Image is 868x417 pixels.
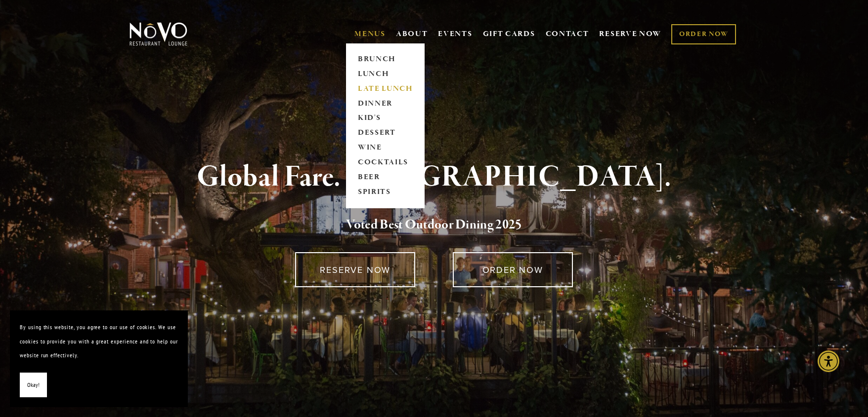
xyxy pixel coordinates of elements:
a: ORDER NOW [453,252,573,287]
a: Voted Best Outdoor Dining 202 [346,216,515,235]
a: RESERVE NOW [295,252,415,287]
a: SPIRITS [354,185,416,200]
a: LUNCH [354,67,416,81]
a: ORDER NOW [671,24,736,44]
img: Novo Restaurant &amp; Lounge [128,22,189,46]
a: BRUNCH [354,52,416,67]
a: KID'S [354,111,416,126]
a: EVENTS [438,29,472,39]
a: RESERVE NOW [599,25,661,43]
a: GIFT CARDS [483,25,535,43]
a: CONTACT [546,25,589,43]
div: Accessibility Menu [818,350,839,372]
a: DINNER [354,96,416,111]
h2: 5 [146,215,722,235]
a: ABOUT [396,29,428,39]
a: WINE [354,141,416,155]
a: DESSERT [354,126,416,141]
button: Okay! [20,373,47,398]
p: By using this website, you agree to our use of cookies. We use cookies to provide you with a grea... [20,320,178,363]
a: BEER [354,170,416,185]
a: COCKTAILS [354,155,416,170]
span: Okay! [27,378,40,392]
a: LATE LUNCH [354,81,416,96]
a: MENUS [354,29,386,39]
strong: Global Fare. [GEOGRAPHIC_DATA]. [197,158,671,196]
section: Cookie banner [10,310,188,407]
